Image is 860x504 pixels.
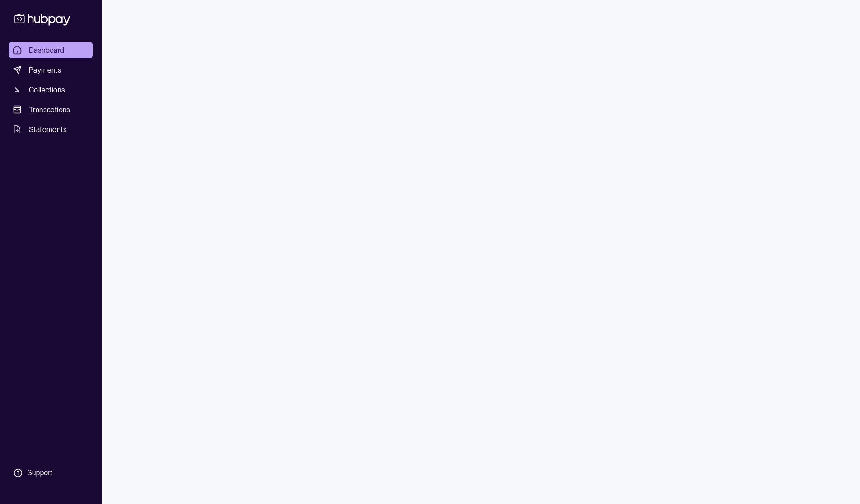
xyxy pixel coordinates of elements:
[9,82,93,98] a: Collections
[29,64,61,75] span: Payments
[9,62,93,78] a: Payments
[9,42,93,58] a: Dashboard
[29,84,65,95] span: Collections
[9,121,93,137] a: Statements
[29,104,70,115] span: Transactions
[29,124,67,135] span: Statements
[9,463,93,482] a: Support
[29,45,65,55] span: Dashboard
[9,101,93,118] a: Transactions
[27,468,52,478] div: Support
